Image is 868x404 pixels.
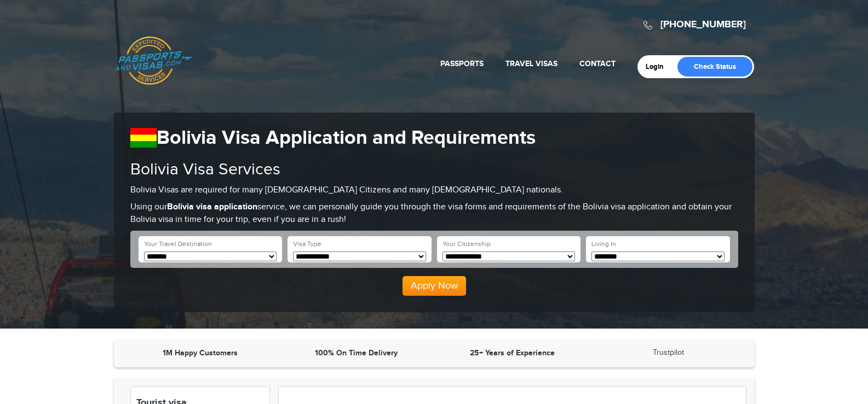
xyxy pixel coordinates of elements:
h2: Bolivia Visa Services [130,161,738,179]
strong: 25+ Years of Experience [470,348,555,358]
strong: 100% On Time Delivery [315,348,398,358]
label: Your Travel Destination [144,239,212,249]
button: Apply Now [403,276,466,296]
a: Contact [579,59,616,68]
a: [PHONE_NUMBER] [660,19,746,31]
a: Login [646,62,671,71]
label: Your Citizenship [442,239,491,249]
a: Passports & [DOMAIN_NAME] [114,36,192,85]
h1: Bolivia Visa Application and Requirements [130,126,738,150]
a: Travel Visas [505,59,557,68]
p: Bolivia Visas are required for many [DEMOGRAPHIC_DATA] Citizens and many [DEMOGRAPHIC_DATA] natio... [130,184,738,197]
a: Passports [440,59,484,68]
a: Trustpilot [653,348,684,357]
label: Visa Type [293,239,321,249]
a: Check Status [677,57,752,77]
strong: Bolivia visa application [167,202,257,212]
strong: 1M Happy Customers [163,348,238,358]
label: Living In [591,239,616,249]
p: Using our service, we can personally guide you through the visa forms and requirements of the Bol... [130,201,738,226]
